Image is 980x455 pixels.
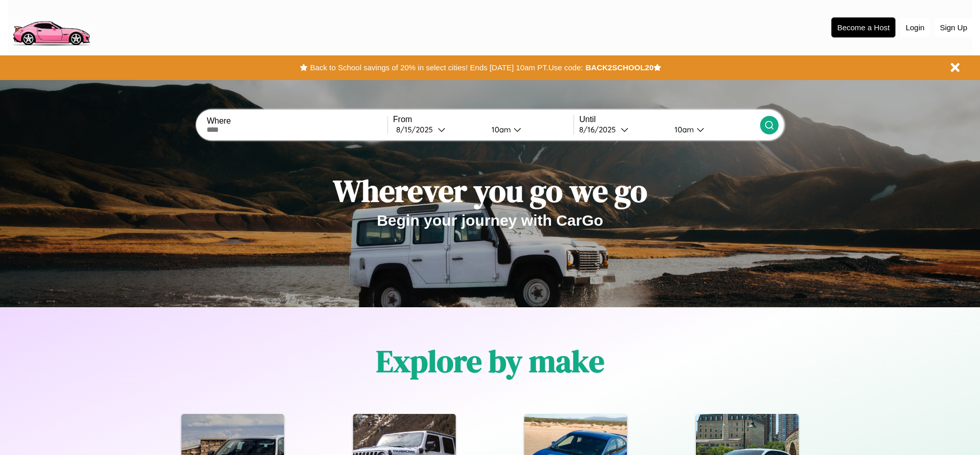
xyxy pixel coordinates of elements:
button: Back to School savings of 20% in select cities! Ends [DATE] 10am PT.Use code: [308,61,585,75]
label: From [393,115,574,124]
button: 10am [666,124,760,135]
button: Sign Up [935,18,972,37]
div: 10am [669,125,697,134]
button: 10am [483,124,574,135]
button: Login [901,18,930,37]
b: BACK2SCHOOL20 [585,63,654,72]
label: Until [579,115,760,124]
label: Where [207,116,387,126]
div: 10am [486,125,514,134]
div: 8 / 15 / 2025 [396,125,438,134]
button: Become a Host [831,17,895,37]
img: logo [8,5,94,48]
div: 8 / 16 / 2025 [579,125,621,134]
h1: Explore by make [376,340,604,382]
button: 8/15/2025 [393,124,483,135]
